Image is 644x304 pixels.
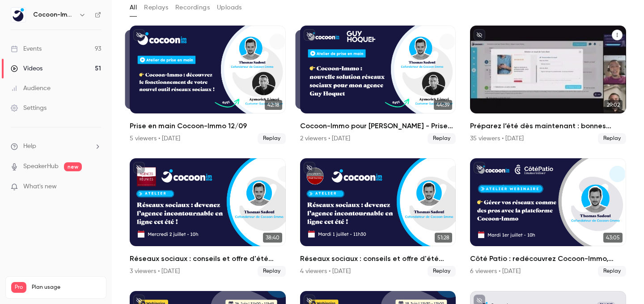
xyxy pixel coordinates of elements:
h2: Réseaux sociaux : conseils et offre d'été pour être l'agence incontournable en ligne cet été ! [130,253,286,264]
li: Cocoon-Immo pour Guy Hoquet - Prise en main [300,26,456,144]
span: Replay [428,133,456,144]
div: 6 viewers • [DATE] [470,267,521,276]
div: 3 viewers • [DATE] [130,267,180,276]
h2: Prise en main Cocoon-Immo 12/09 [130,121,286,131]
a: 43:05Côté Patio : redécouvrez Cocoon-Immo, votre outil réseaux sociaux6 viewers • [DATE]Replay [470,158,626,277]
a: 51:28Réseaux sociaux : conseils et offre d'été pour être l'agence incontournable en ligne cet été... [300,158,456,277]
span: Plan usage [32,284,101,291]
a: 44:3944:39Cocoon-Immo pour [PERSON_NAME] - Prise en main2 viewers • [DATE]Replay [300,26,456,144]
button: unpublished [304,162,315,174]
div: Settings [11,104,47,113]
h2: Préparez l’été dès maintenant : bonnes pratiques pour une comm’ réussie même pendant vos congés [470,121,626,131]
span: 43:05 [603,233,623,243]
div: 5 viewers • [DATE] [130,134,180,143]
a: 42:1842:18Prise en main Cocoon-Immo 12/095 viewers • [DATE]Replay [130,26,286,144]
a: 29:02Préparez l’été dès maintenant : bonnes pratiques pour une comm’ réussie même pendant vos con... [470,26,626,144]
li: Réseaux sociaux : conseils et offre d'été pour être l'agence incontournable en ligne cet été ! [300,158,456,277]
div: 35 viewers • [DATE] [470,134,524,143]
span: Replay [258,133,286,144]
li: help-dropdown-opener [11,142,101,151]
span: Help [23,142,36,151]
span: Replay [428,266,456,277]
span: new [64,162,82,171]
button: All [130,0,137,15]
h2: Réseaux sociaux : conseils et offre d'été pour être l'agence incontournable en ligne cet été ! [300,253,456,264]
button: Recordings [175,0,210,15]
li: Réseaux sociaux : conseils et offre d'été pour être l'agence incontournable en ligne cet été ! [130,158,286,277]
a: 38:40Réseaux sociaux : conseils et offre d'été pour être l'agence incontournable en ligne cet été... [130,158,286,277]
button: unpublished [474,29,485,41]
span: 44:39 [434,100,452,110]
button: unpublished [133,29,145,41]
button: unpublished [304,29,315,41]
span: Replay [598,133,626,144]
li: Préparez l’été dès maintenant : bonnes pratiques pour une comm’ réussie même pendant vos congés [470,26,626,144]
div: 2 viewers • [DATE] [300,134,350,143]
button: unpublished [474,162,485,174]
div: 4 viewers • [DATE] [300,267,351,276]
h2: Cocoon-Immo pour [PERSON_NAME] - Prise en main [300,121,456,131]
div: Events [11,44,42,53]
span: Replay [258,266,286,277]
li: Côté Patio : redécouvrez Cocoon-Immo, votre outil réseaux sociaux [470,158,626,277]
span: 38:40 [263,233,282,243]
img: Cocoon-Immo [11,8,25,22]
button: unpublished [133,162,145,174]
span: Pro [11,282,26,293]
h6: Cocoon-Immo [33,10,75,19]
div: Videos [11,64,42,73]
li: Prise en main Cocoon-Immo 12/09 [130,26,286,144]
span: What's new [23,182,57,191]
span: 42:18 [265,100,282,110]
span: Replay [598,266,626,277]
span: 29:02 [604,100,623,110]
span: 51:28 [435,233,452,243]
button: Replays [144,0,168,15]
button: Uploads [217,0,242,15]
a: SpeakerHub [23,162,59,171]
iframe: Noticeable Trigger [90,183,101,191]
h2: Côté Patio : redécouvrez Cocoon-Immo, votre outil réseaux sociaux [470,253,626,264]
div: Audience [11,84,51,93]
